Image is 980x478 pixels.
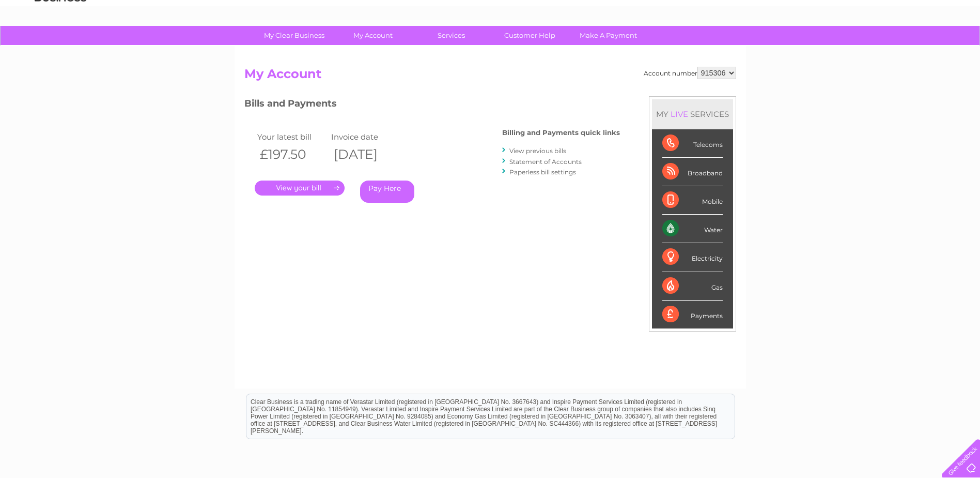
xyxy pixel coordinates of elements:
[946,44,970,52] a: Log out
[329,144,403,165] th: [DATE]
[662,129,723,158] div: Telecoms
[329,130,403,144] td: Invoice date
[662,186,723,215] div: Mobile
[502,129,620,137] h4: Billing and Payments quick links
[244,67,736,86] h2: My Account
[252,26,337,45] a: My Clear Business
[824,44,847,52] a: Energy
[509,158,582,166] a: Statement of Accounts
[798,44,818,52] a: Water
[785,5,857,18] a: 0333 014 3131
[330,26,415,45] a: My Account
[662,158,723,186] div: Broadband
[409,26,494,45] a: Services
[255,181,345,196] a: .
[360,181,414,203] a: Pay Here
[662,215,723,243] div: Water
[509,147,566,155] a: View previous bills
[246,6,735,50] div: Clear Business is a trading name of Verastar Limited (registered in [GEOGRAPHIC_DATA] No. 3667643...
[652,99,733,129] div: MY SERVICES
[255,130,329,144] td: Your latest bill
[509,168,576,176] a: Paperless bill settings
[566,26,651,45] a: Make A Payment
[853,44,884,52] a: Telecoms
[244,96,620,114] h3: Bills and Payments
[890,44,905,52] a: Blog
[255,144,329,165] th: £197.50
[662,272,723,301] div: Gas
[644,67,736,79] div: Account number
[662,243,723,272] div: Electricity
[662,301,723,328] div: Payments
[34,27,87,58] img: logo.png
[668,109,690,119] div: LIVE
[911,44,937,52] a: Contact
[487,26,572,45] a: Customer Help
